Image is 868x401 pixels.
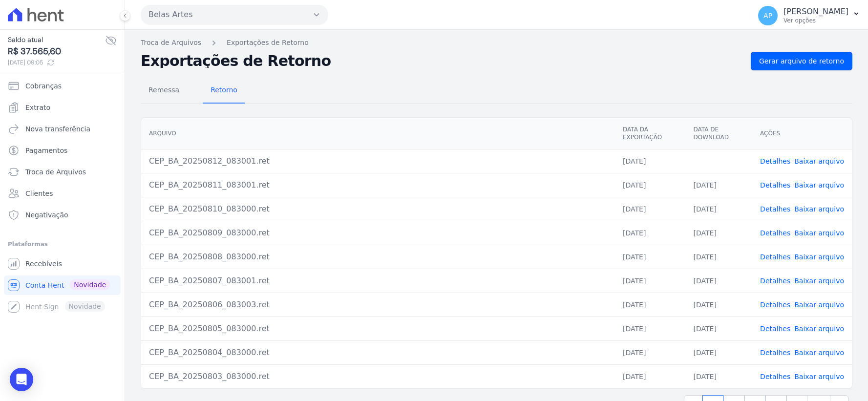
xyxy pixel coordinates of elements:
td: [DATE] [615,317,686,340]
span: Gerar arquivo de retorno [759,56,844,66]
span: [DATE] 09:05 [8,58,105,67]
nav: Breadcrumb [141,38,852,48]
td: [DATE] [686,245,753,269]
div: CEP_BA_20250804_083000.ret [149,347,607,359]
td: [DATE] [615,197,686,221]
nav: Sidebar [8,76,117,317]
div: CEP_BA_20250807_083001.ret [149,275,607,287]
a: Detalhes [760,205,790,213]
th: Data da Exportação [615,118,686,149]
th: Data de Download [686,118,753,149]
td: [DATE] [686,340,753,364]
a: Baixar arquivo [794,325,844,333]
a: Retorno [203,78,245,104]
a: Baixar arquivo [794,373,844,380]
div: CEP_BA_20250805_083000.ret [149,323,607,335]
a: Baixar arquivo [794,229,844,237]
th: Ações [752,118,852,149]
p: Ver opções [783,17,848,24]
td: [DATE] [686,364,753,388]
td: [DATE] [615,364,686,388]
div: CEP_BA_20250809_083000.ret [149,227,607,239]
span: Saldo atual [8,35,105,45]
a: Detalhes [760,157,790,165]
button: AP [PERSON_NAME] Ver opções [750,2,868,29]
span: Remessa [143,80,185,100]
td: [DATE] [615,293,686,317]
td: [DATE] [615,340,686,364]
a: Detalhes [760,277,790,285]
span: AP [763,12,772,19]
a: Baixar arquivo [794,253,844,261]
td: [DATE] [686,293,753,317]
a: Detalhes [760,181,790,189]
td: [DATE] [686,221,753,245]
span: Conta Hent [25,280,64,290]
td: [DATE] [686,197,753,221]
span: R$ 37.565,60 [8,45,105,58]
td: [DATE] [615,173,686,197]
span: Recebíveis [25,259,62,269]
a: Detalhes [760,349,790,357]
a: Baixar arquivo [794,205,844,213]
button: Belas Artes [141,5,328,24]
a: Exportações de Retorno [227,38,309,48]
span: Nova transferência [25,124,90,134]
span: Pagamentos [25,146,67,155]
a: Pagamentos [4,141,121,160]
div: Plataformas [8,238,117,250]
a: Negativação [4,205,121,225]
a: Detalhes [760,253,790,261]
div: CEP_BA_20250810_083000.ret [149,203,607,215]
div: CEP_BA_20250812_083001.ret [149,155,607,167]
td: [DATE] [615,245,686,269]
a: Nova transferência [4,119,121,139]
a: Baixar arquivo [794,181,844,189]
td: [DATE] [686,317,753,340]
span: Negativação [25,210,68,220]
span: Clientes [25,189,53,198]
a: Clientes [4,184,121,203]
span: Extrato [25,103,50,112]
span: Retorno [205,80,243,100]
td: [DATE] [615,221,686,245]
a: Detalhes [760,229,790,237]
a: Baixar arquivo [794,301,844,309]
a: Conta Hent Novidade [4,275,121,295]
h2: Exportações de Retorno [141,54,743,68]
td: [DATE] [615,149,686,173]
td: [DATE] [686,269,753,293]
a: Baixar arquivo [794,349,844,357]
td: [DATE] [686,173,753,197]
p: [PERSON_NAME] [783,7,848,17]
span: Troca de Arquivos [25,167,86,177]
a: Recebíveis [4,254,121,274]
a: Baixar arquivo [794,277,844,285]
div: CEP_BA_20250808_083000.ret [149,251,607,263]
a: Detalhes [760,301,790,309]
a: Troca de Arquivos [4,162,121,182]
a: Troca de Arquivos [141,38,201,48]
span: Novidade [70,279,110,290]
td: [DATE] [615,269,686,293]
div: CEP_BA_20250806_083003.ret [149,299,607,311]
div: CEP_BA_20250803_083000.ret [149,371,607,382]
th: Arquivo [141,118,615,149]
a: Extrato [4,98,121,117]
span: Cobranças [25,81,62,91]
a: Remessa [141,78,187,104]
a: Baixar arquivo [794,157,844,165]
a: Detalhes [760,373,790,380]
a: Detalhes [760,325,790,333]
div: Open Intercom Messenger [10,368,33,391]
a: Gerar arquivo de retorno [751,52,852,70]
div: CEP_BA_20250811_083001.ret [149,179,607,191]
a: Cobranças [4,76,121,96]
